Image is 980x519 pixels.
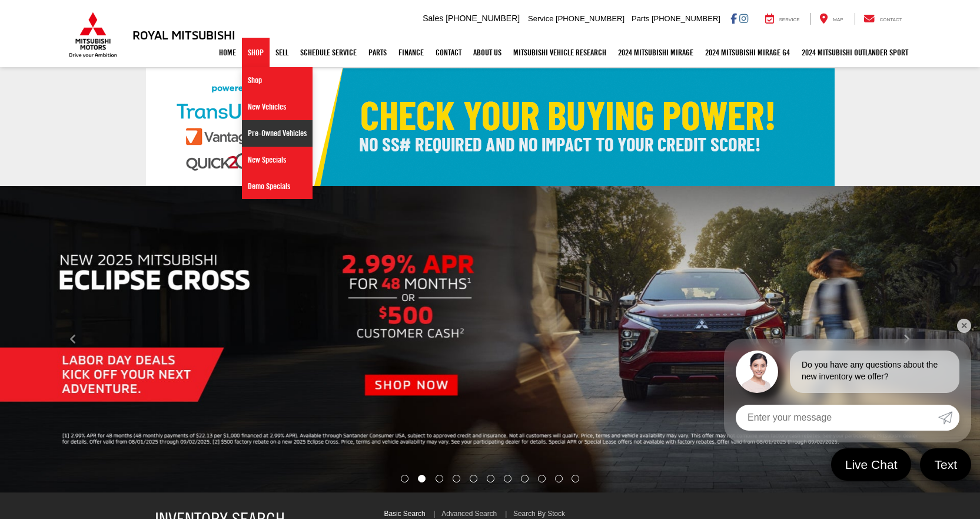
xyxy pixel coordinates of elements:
li: Go to slide number 3. [436,475,443,482]
li: Go to slide number 2. [418,475,426,482]
span: Contact [879,17,902,22]
a: Live Chat [831,448,912,481]
a: Pre-Owned Vehicles [242,120,313,147]
img: Check Your Buying Power [146,68,835,186]
a: Sell [270,38,294,67]
a: Service [756,13,809,25]
span: Text [928,457,963,472]
li: Go to slide number 1. [401,475,408,482]
a: Demo Specials [242,173,313,199]
a: Instagram: Click to visit our Instagram page [739,14,748,23]
li: Go to slide number 9. [538,475,546,482]
span: [PHONE_NUMBER] [652,14,720,23]
a: Finance [393,38,430,67]
li: Go to slide number 8. [521,475,529,482]
span: Map [833,17,843,22]
a: Shop [242,38,270,67]
img: Agent profile photo [736,351,778,393]
li: Go to slide number 7. [504,475,511,482]
a: 2024 Mitsubishi Mirage [612,38,699,67]
a: Submit [938,405,959,431]
button: Click to view next picture. [833,210,980,469]
input: Enter your message [736,405,938,431]
a: Home [213,38,242,67]
div: Do you have any questions about the new inventory we offer? [790,351,959,393]
a: Parts: Opens in a new tab [363,38,393,67]
span: [PHONE_NUMBER] [446,14,520,23]
span: Sales [423,14,443,23]
span: Service [528,14,553,23]
a: Contact [855,13,911,25]
img: Mitsubishi [67,12,119,58]
a: New Vehicles [242,94,313,120]
a: Contact [430,38,467,67]
a: New Specials [242,147,313,173]
a: 2024 Mitsubishi Outlander SPORT [796,38,914,67]
h3: Royal Mitsubishi [132,28,235,41]
span: Live Chat [839,457,903,472]
span: Service [779,17,800,22]
li: Go to slide number 5. [470,475,477,482]
a: About Us [467,38,507,67]
a: Schedule Service: Opens in a new tab [294,38,363,67]
li: Go to slide number 11. [572,475,579,482]
a: Map [810,13,852,25]
li: Go to slide number 6. [487,475,494,482]
a: 2024 Mitsubishi Mirage G4 [699,38,796,67]
li: Go to slide number 10. [555,475,563,482]
span: [PHONE_NUMBER] [556,14,624,23]
a: Shop [242,67,313,94]
li: Go to slide number 4. [453,475,460,482]
span: Parts [632,14,649,23]
a: Text [920,448,971,481]
a: Mitsubishi Vehicle Research [507,38,612,67]
a: Facebook: Click to visit our Facebook page [730,14,737,23]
